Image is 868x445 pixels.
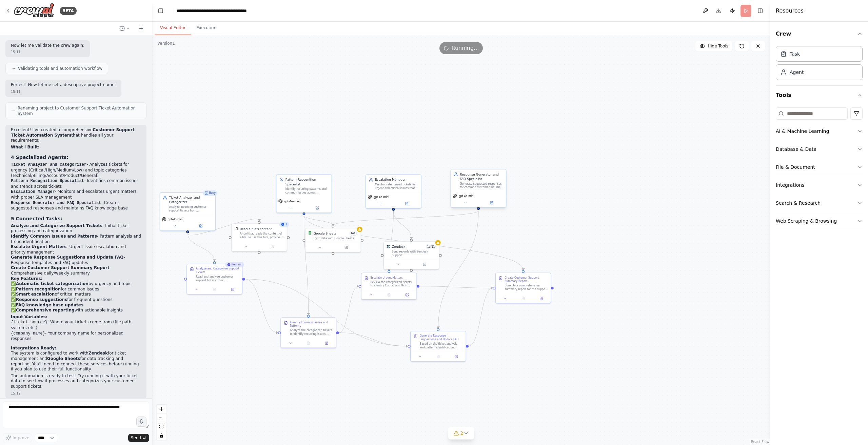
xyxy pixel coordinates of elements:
div: Response Generator and FAQ Specialist [460,172,503,181]
button: Click to speak your automation idea [136,417,146,427]
div: Google SheetsGoogle Sheets1of3Sync data with Google Sheets [305,228,361,252]
div: Identify Common Issues and Patterns [290,321,333,328]
span: Number of enabled actions [349,231,358,236]
code: Pattern Recognition Specialist [11,179,84,183]
button: Open in side panel [319,340,334,346]
img: FileReadTool [234,227,238,230]
div: 15:12 [11,391,141,396]
div: Create Customer Support Summary ReportCompile a comprehensive summary report for the support team... [495,273,551,303]
div: Read a file's content [240,227,272,231]
g: Edge from 86b24460-0394-401f-97da-7be37fdab14d to 5601388e-b7b2-44ea-a710-37ecd6f4ed7e [185,217,261,238]
button: No output available [299,340,318,346]
div: Review the categorized tickets to identify Critical and High urgency issues that require immediat... [370,280,414,287]
strong: Customer Support Ticket Automation System [11,127,135,138]
button: Open in side panel [534,296,549,301]
div: Analyze incoming customer support tickets from {ticket_source} and categorize them by urgency lev... [169,205,213,212]
button: Search & Research [776,194,863,212]
div: Generate suggested responses for common customer inquiries and maintain an updated FAQ knowledge ... [460,182,503,189]
li: - Identifies common issues and trends across tickets [11,178,141,189]
strong: Input Variables: [11,315,47,319]
button: Crew [776,24,863,43]
li: - Creates suggested responses and maintains FAQ knowledge base [11,200,141,211]
button: Improve [3,433,32,442]
a: React Flow attribution [751,440,769,444]
g: Edge from 3dfeda7d-acc0-4d1b-96a1-db045afb4fef to 10b4a4f3-c64b-4fd2-9edf-09725de73c92 [245,277,278,335]
button: Open in side panel [260,244,285,249]
div: Crew [776,43,863,85]
span: gpt-4o-mini [168,218,183,221]
strong: Identify Common Issues and Patterns [11,234,97,239]
div: 15:11 [11,89,116,94]
div: Monitor categorized tickets for urgent and critical issues that require immediate escalation to s... [375,183,418,190]
p: Perfect! Now let me set a descriptive project name: [11,82,116,88]
span: Renaming project to Customer Support Ticket Automation System [18,105,141,116]
button: Open in side panel [394,201,419,206]
li: - Urgent issue escalation and priority management [11,244,141,255]
strong: 5 Connected Tasks: [11,216,62,221]
div: Based on the ticket analysis and pattern identification, create suggested responses for common cu... [420,342,463,349]
span: Running... [452,44,479,52]
button: Open in side panel [399,292,415,298]
span: Hide Tools [708,43,728,49]
button: Visual Editor [155,21,191,35]
div: Pattern Recognition SpecialistIdentify recurring patterns and common issues across customer suppo... [276,174,332,213]
div: BusyTicket Analyzer and CategorizerAnalyze incoming customer support tickets from {ticket_source}... [160,192,216,231]
li: - Pattern analysis and trend identification [11,234,141,244]
div: Version 1 [157,41,175,46]
span: 2 [460,430,463,437]
button: Execution [191,21,222,35]
div: React Flow controls [157,405,166,440]
li: - Analyzes tickets for urgency (Critical/High/Medium/Low) and topic categories (Technical/Billing... [11,162,141,178]
button: Send [128,434,149,442]
button: Open in side panel [479,200,504,205]
strong: 4 Specialized Agents: [11,155,68,160]
div: Sync records with Zendesk Support [392,250,436,257]
img: Logo [14,3,54,18]
strong: Escalate Urgent Matters [11,244,66,249]
div: Response Generator and FAQ SpecialistGenerate suggested responses for common customer inquiries a... [451,170,507,208]
div: Pattern Recognition Specialist [285,178,329,186]
button: Open in side panel [412,262,437,267]
span: Improve [13,435,29,441]
g: Edge from 3dfeda7d-acc0-4d1b-96a1-db045afb4fef to b64aa648-4bc9-4643-88b9-d525d0e53a03 [245,277,408,348]
g: Edge from 2e8ad8d0-3a51-4ec2-b838-4d8e241c1ff5 to 3f5d87a5-1588-4525-8fce-da31c02d7b85 [391,211,414,239]
button: Hide left sidebar [156,6,165,16]
span: Number of enabled actions [426,244,436,249]
div: Sync data with Google Sheets [314,237,358,240]
span: 7 [285,223,287,226]
div: Escalation ManagerMonitor categorized tickets for urgent and critical issues that require immedia... [366,174,421,208]
div: Read and analyze customer support tickets from {ticket_source}. For each ticket, determine the ur... [196,275,239,282]
strong: Automatic ticket categorization [16,281,88,286]
g: Edge from 10b4a4f3-c64b-4fd2-9edf-09725de73c92 to 6d2aa276-94b9-4810-b2bf-eeab4d6b2bbe [339,284,358,335]
g: Edge from 6fe04d48-3ff6-4fb7-aedb-6d0f7104f98c to 10b4a4f3-c64b-4fd2-9edf-09725de73c92 [302,215,311,315]
strong: What I Built: [11,145,40,149]
button: Web Scraping & Browsing [776,212,863,230]
div: Agent [790,69,804,76]
div: Zendesk [392,244,406,249]
button: No output available [379,292,398,298]
button: zoom in [157,405,166,413]
button: fit view [157,422,166,431]
button: 2 [448,427,474,440]
strong: Generate Response Suggestions and Update FAQ [11,255,124,260]
div: Generate Response Suggestions and Update FAQ [420,334,463,341]
g: Edge from 2e8ad8d0-3a51-4ec2-b838-4d8e241c1ff5 to 6d2aa276-94b9-4810-b2bf-eeab4d6b2bbe [387,211,396,270]
g: Edge from b64aa648-4bc9-4643-88b9-d525d0e53a03 to 386c7878-b444-4fda-9eb1-6ef329c361c6 [469,286,493,348]
code: {ticket_source} [11,320,47,325]
strong: Smart escalation [16,292,55,297]
strong: Pattern recognition [16,287,61,291]
div: Identify recurring patterns and common issues across customer support tickets from {ticket_source... [285,187,329,195]
li: - Comprehensive daily/weekly summary [11,265,141,276]
button: Start a new chat [136,24,146,33]
p: Excellent! I've created a comprehensive that handles all your requirements: [11,127,141,143]
button: Tools [776,86,863,105]
button: File & Document [776,158,863,176]
button: Hide right sidebar [755,6,765,16]
button: Database & Data [776,140,863,158]
img: Google Sheets [308,231,312,235]
span: gpt-4o-mini [374,195,389,199]
div: A tool that reads the content of a file. To use this tool, provide a 'file_path' parameter with t... [240,232,284,239]
strong: Key Features: [11,276,42,281]
strong: Zendesk [88,351,108,356]
div: Tools [776,105,863,236]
